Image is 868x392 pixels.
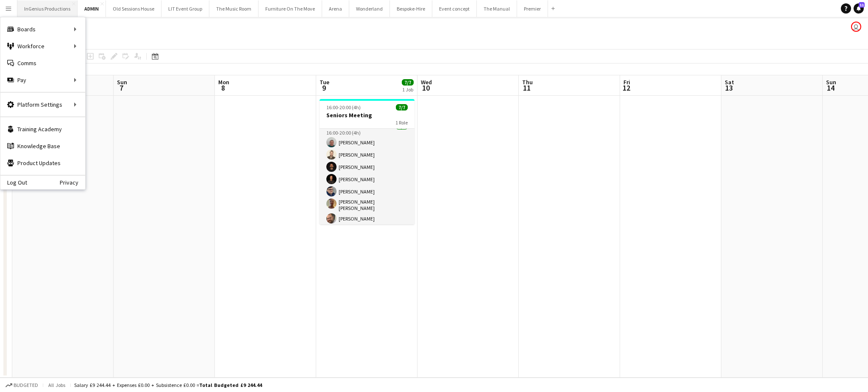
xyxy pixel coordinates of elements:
[320,122,415,227] app-card-role: z-Admin Work7/716:00-20:00 (4h)[PERSON_NAME][PERSON_NAME][PERSON_NAME][PERSON_NAME][PERSON_NAME][...
[60,179,85,186] a: Privacy
[0,38,85,55] div: Workforce
[199,382,262,388] span: Total Budgeted £9 244.44
[320,99,415,224] app-job-card: 16:00-20:00 (4h)7/7Seniors Meeting1 Rolez-Admin Work7/716:00-20:00 (4h)[PERSON_NAME][PERSON_NAME]...
[320,111,415,119] h3: Seniors Meeting
[349,0,390,17] button: Wonderland
[17,0,78,17] button: InGenius Productions
[74,382,262,388] div: Salary £9 244.44 + Expenses £0.00 + Subsistence £0.00 =
[318,83,329,93] span: 9
[854,3,864,14] a: 11
[396,104,408,110] span: 7/7
[420,83,432,93] span: 10
[0,155,85,171] a: Product Updates
[402,79,414,86] span: 7/7
[106,0,161,17] button: Old Sessions House
[421,78,432,86] span: Wed
[622,83,630,93] span: 12
[0,72,85,88] div: Pay
[322,0,349,17] button: Arena
[395,119,408,126] span: 1 Role
[522,78,533,86] span: Thu
[161,0,209,17] button: LIT Event Group
[0,138,85,155] a: Knowledge Base
[826,78,836,86] span: Sun
[402,86,413,93] div: 1 Job
[320,78,329,86] span: Tue
[517,0,548,17] button: Premier
[116,83,127,93] span: 7
[217,83,229,93] span: 8
[0,21,85,38] div: Boards
[4,381,39,390] button: Budgeted
[725,78,734,86] span: Sat
[209,0,259,17] button: The Music Room
[521,83,533,93] span: 11
[477,0,517,17] button: The Manual
[390,0,432,17] button: Bespoke-Hire
[859,2,865,8] span: 11
[0,55,85,72] a: Comms
[0,96,85,113] div: Platform Settings
[47,382,67,388] span: All jobs
[259,0,322,17] button: Furniture On The Move
[851,22,861,32] app-user-avatar: Andrew Boatright
[825,83,836,93] span: 14
[0,121,85,138] a: Training Academy
[14,382,38,388] span: Budgeted
[218,78,229,86] span: Mon
[623,78,630,86] span: Fri
[723,83,734,93] span: 13
[0,179,27,186] a: Log Out
[432,0,477,17] button: Event concept
[117,78,127,86] span: Sun
[326,104,361,110] span: 16:00-20:00 (4h)
[78,0,106,17] button: ADMIN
